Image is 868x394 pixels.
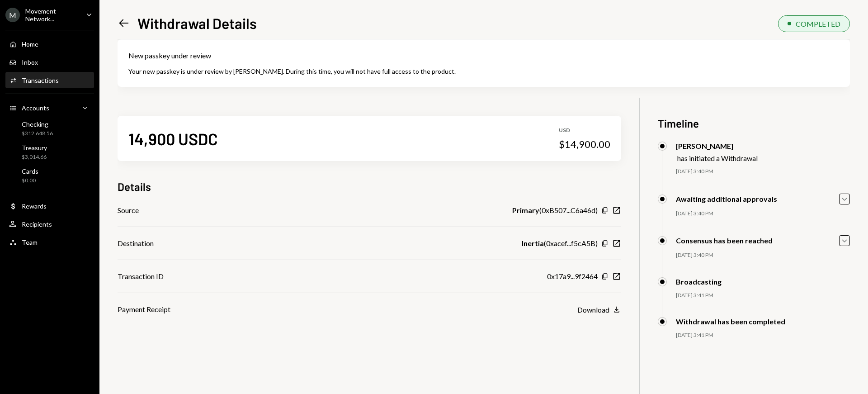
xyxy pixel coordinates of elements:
[25,7,79,23] div: Movement Network...
[22,104,49,112] div: Accounts
[118,238,154,249] div: Destination
[5,141,94,163] a: Treasury$3,014.66
[676,236,773,245] div: Consensus has been reached
[22,153,47,161] div: $3,014.66
[22,76,59,84] div: Transactions
[5,36,94,52] a: Home
[22,238,38,246] div: Team
[5,72,94,88] a: Transactions
[677,154,758,162] div: has initiated a Withdrawal
[676,195,777,203] div: Awaiting additional approvals
[5,54,94,70] a: Inbox
[5,118,94,139] a: Checking$312,648.56
[676,277,722,286] div: Broadcasting
[22,220,52,228] div: Recipients
[118,205,139,216] div: Source
[22,40,38,48] div: Home
[22,144,47,152] div: Treasury
[5,165,94,186] a: Cards$0.00
[512,205,539,216] b: Primary
[128,66,839,76] div: Your new passkey is under review by [PERSON_NAME]. During this time, you will not have full acces...
[522,238,598,249] div: ( 0xacef...f5cA5B )
[676,317,785,326] div: Withdrawal has been completed
[22,130,53,138] div: $312,648.56
[796,19,840,28] div: COMPLETED
[676,252,850,259] div: [DATE] 3:40 PM
[22,58,38,66] div: Inbox
[676,168,850,176] div: [DATE] 3:40 PM
[512,205,598,216] div: ( 0xB507...C6a46d )
[577,305,609,314] div: Download
[559,127,610,134] div: USD
[676,292,850,299] div: [DATE] 3:41 PM
[118,179,151,194] h3: Details
[128,128,218,149] div: 14,900 USDC
[559,138,610,151] div: $14,900.00
[118,271,164,282] div: Transaction ID
[5,198,94,214] a: Rewards
[676,142,758,150] div: [PERSON_NAME]
[577,305,621,315] button: Download
[5,8,20,22] div: M
[676,332,850,339] div: [DATE] 3:41 PM
[676,210,850,218] div: [DATE] 3:40 PM
[5,234,94,250] a: Team
[522,238,544,249] b: Inertia
[137,14,257,32] h1: Withdrawal Details
[22,120,53,128] div: Checking
[658,116,850,131] h3: Timeline
[22,177,38,185] div: $0.00
[5,100,94,116] a: Accounts
[128,50,839,61] div: New passkey under review
[22,167,38,175] div: Cards
[547,271,598,282] div: 0x17a9...9f2464
[22,202,47,210] div: Rewards
[118,304,170,315] div: Payment Receipt
[5,216,94,232] a: Recipients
